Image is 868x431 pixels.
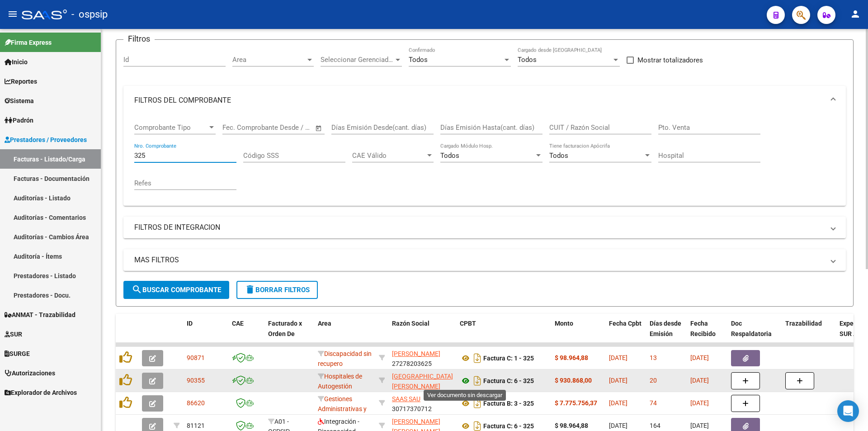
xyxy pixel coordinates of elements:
[392,395,420,403] span: SAAS SAU
[5,96,34,106] span: Sistema
[187,354,205,361] span: 90871
[605,314,646,354] datatable-header-cell: Fecha Cpbt
[609,422,627,429] span: [DATE]
[5,38,52,47] span: Firma Express
[392,320,429,327] span: Razón Social
[555,320,573,327] span: Monto
[123,249,846,271] mat-expansion-panel-header: MAS FILTROS
[687,314,727,354] datatable-header-cell: Fecha Recibido
[321,56,394,64] span: Seleccionar Gerenciador
[228,314,264,354] datatable-header-cell: CAE
[187,422,205,429] span: 81121
[609,354,627,361] span: [DATE]
[222,123,259,132] input: Fecha inicio
[837,400,859,422] div: Open Intercom Messenger
[187,399,205,407] span: 86620
[690,377,709,384] span: [DATE]
[483,377,534,384] strong: Factura C: 6 - 325
[392,394,453,413] div: 30717370712
[409,56,428,64] span: Todos
[392,371,453,390] div: 30674031455
[132,286,221,294] span: Buscar Comprobante
[646,314,687,354] datatable-header-cell: Días desde Emisión
[318,320,331,327] span: Area
[650,422,660,429] span: 164
[134,123,208,132] span: Comprobante Tipo
[5,57,28,67] span: Inicio
[123,86,846,115] mat-expansion-panel-header: FILTROS DEL COMPROBANTE
[555,422,588,429] strong: $ 98.964,88
[232,320,244,327] span: CAE
[134,95,824,105] mat-panel-title: FILTROS DEL COMPROBANTE
[650,377,657,384] span: 20
[472,374,483,388] i: Descargar documento
[690,320,716,337] span: Fecha Recibido
[123,33,155,45] h3: Filtros
[609,399,627,407] span: [DATE]
[123,217,846,238] mat-expansion-panel-header: FILTROS DE INTEGRACION
[7,9,18,19] mat-icon: menu
[71,5,108,24] span: - ospsip
[245,284,255,295] mat-icon: delete
[472,351,483,365] i: Descargar documento
[5,115,33,125] span: Padrón
[134,223,824,232] mat-panel-title: FILTROS DE INTEGRACION
[392,373,453,390] span: [GEOGRAPHIC_DATA][PERSON_NAME]
[232,56,306,64] span: Area
[236,281,318,299] button: Borrar Filtros
[183,314,228,354] datatable-header-cell: ID
[690,422,709,429] span: [DATE]
[456,314,551,354] datatable-header-cell: CPBT
[850,9,861,19] mat-icon: person
[555,354,588,361] strong: $ 98.964,88
[318,395,367,423] span: Gestiones Administrativas y Otros
[650,399,657,407] span: 74
[782,314,836,354] datatable-header-cell: Trazabilidad
[483,355,534,362] strong: Factura C: 1 - 325
[5,349,30,359] span: SURGE
[518,56,537,64] span: Todos
[134,255,824,265] mat-panel-title: MAS FILTROS
[388,314,456,354] datatable-header-cell: Razón Social
[650,354,657,361] span: 13
[637,55,703,66] span: Mostrar totalizadores
[187,320,193,327] span: ID
[690,399,709,407] span: [DATE]
[609,377,627,384] span: [DATE]
[785,320,822,327] span: Trazabilidad
[318,373,362,390] span: Hospitales de Autogestión
[460,320,476,327] span: CPBT
[132,284,142,295] mat-icon: search
[267,123,311,132] input: Fecha fin
[690,354,709,361] span: [DATE]
[555,377,592,384] strong: $ 930.868,00
[440,152,459,160] span: Todos
[483,422,534,430] strong: Factura C: 6 - 325
[318,350,372,368] span: Discapacidad sin recupero
[5,329,22,339] span: SUR
[392,350,440,357] span: [PERSON_NAME]
[609,320,642,327] span: Fecha Cpbt
[264,314,314,354] datatable-header-cell: Facturado x Orden De
[555,399,597,407] strong: $ 7.775.756,37
[392,349,453,368] div: 27278203625
[245,286,310,294] span: Borrar Filtros
[352,152,425,160] span: CAE Válido
[5,135,87,145] span: Prestadores / Proveedores
[5,388,77,398] span: Explorador de Archivos
[268,320,302,337] span: Facturado x Orden De
[5,310,75,320] span: ANMAT - Trazabilidad
[5,368,55,378] span: Autorizaciones
[549,152,568,160] span: Todos
[187,377,205,384] span: 90355
[551,314,605,354] datatable-header-cell: Monto
[314,314,375,354] datatable-header-cell: Area
[472,396,483,411] i: Descargar documento
[314,123,324,133] button: Open calendar
[727,314,782,354] datatable-header-cell: Doc Respaldatoria
[123,115,846,206] div: FILTROS DEL COMPROBANTE
[650,320,681,337] span: Días desde Emisión
[5,76,37,86] span: Reportes
[123,281,229,299] button: Buscar Comprobante
[483,400,534,407] strong: Factura B: 3 - 325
